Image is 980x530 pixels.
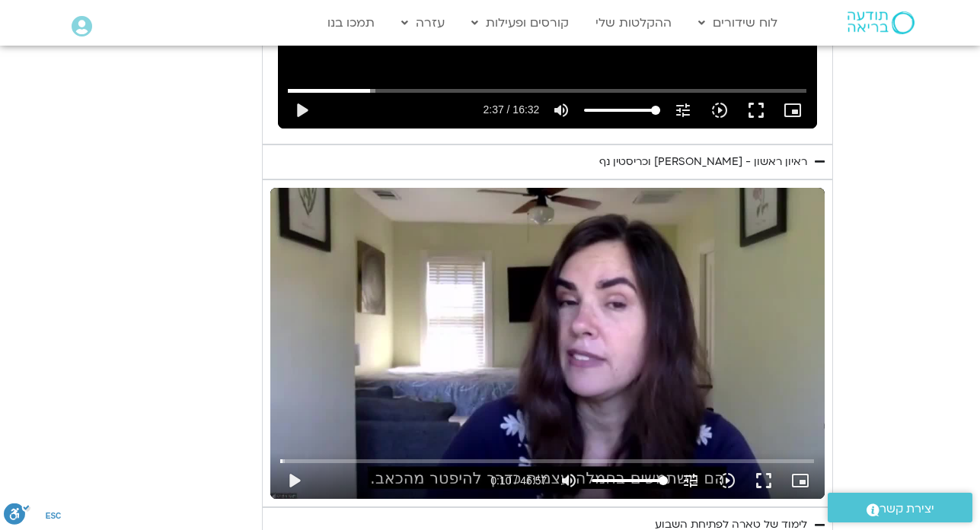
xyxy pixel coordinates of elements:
[848,11,915,34] img: תודעה בריאה
[262,144,833,179] summary: ראיון ראשון - [PERSON_NAME] וכריסטין נף
[464,8,576,37] a: קורסים ופעילות
[691,8,785,37] a: לוח שידורים
[828,493,972,522] a: יצירת קשר
[599,153,807,171] div: ראיון ראשון - [PERSON_NAME] וכריסטין נף
[394,8,452,37] a: עזרה
[879,499,934,519] span: יצירת קשר
[588,8,679,37] a: ההקלטות שלי
[320,8,382,37] a: תמכו בנו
